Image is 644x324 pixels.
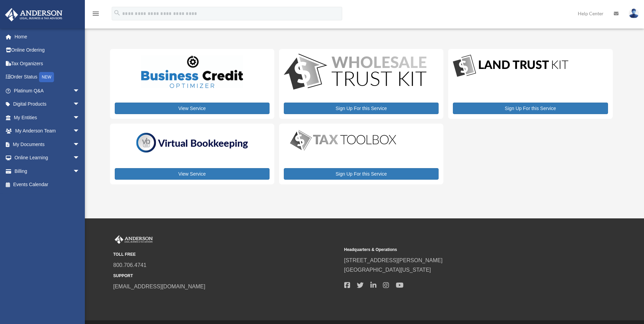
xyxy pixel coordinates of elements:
[5,151,90,165] a: Online Learningarrow_drop_down
[284,168,439,180] a: Sign Up For this Service
[92,12,100,18] a: menu
[113,251,339,258] small: TOLL FREE
[115,103,270,114] a: View Service
[113,284,205,289] a: [EMAIL_ADDRESS][DOMAIN_NAME]
[453,54,568,78] img: LandTrust_lgo-1.jpg
[5,84,90,97] a: Platinum Q&Aarrow_drop_down
[5,178,90,192] a: Events Calendar
[5,70,90,84] a: Order StatusNEW
[73,111,87,125] span: arrow_drop_down
[344,267,431,273] a: [GEOGRAPHIC_DATA][US_STATE]
[5,43,90,57] a: Online Ordering
[284,103,439,114] a: Sign Up For this Service
[113,235,154,244] img: Anderson Advisors Platinum Portal
[113,272,339,280] small: SUPPORT
[3,8,65,21] img: Anderson Advisors Platinum Portal
[113,9,121,17] i: search
[73,138,87,151] span: arrow_drop_down
[5,124,90,138] a: My Anderson Teamarrow_drop_down
[73,84,87,98] span: arrow_drop_down
[5,57,90,70] a: Tax Organizers
[73,97,87,111] span: arrow_drop_down
[5,97,87,111] a: Digital Productsarrow_drop_down
[453,103,608,114] a: Sign Up For this Service
[73,151,87,165] span: arrow_drop_down
[113,262,147,268] a: 800.706.4741
[73,124,87,138] span: arrow_drop_down
[115,168,270,180] a: View Service
[5,111,90,124] a: My Entitiesarrow_drop_down
[284,54,426,91] img: WS-Trust-Kit-lgo-1.jpg
[73,164,87,178] span: arrow_drop_down
[92,10,100,18] i: menu
[629,8,639,18] img: User Pic
[5,30,90,43] a: Home
[39,72,54,82] div: NEW
[344,257,443,263] a: [STREET_ADDRESS][PERSON_NAME]
[344,246,570,253] small: Headquarters & Operations
[5,164,90,178] a: Billingarrow_drop_down
[5,138,90,151] a: My Documentsarrow_drop_down
[284,128,403,152] img: taxtoolbox_new-1.webp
